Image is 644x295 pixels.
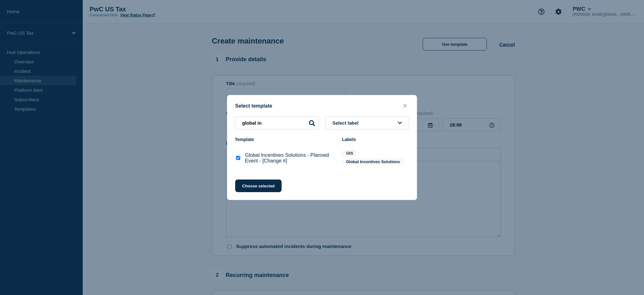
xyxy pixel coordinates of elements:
[325,116,409,129] button: Select label
[236,156,240,160] input: Global Incentives Solutions - Planned Event - [Change #] checkbox
[235,116,319,129] input: Search templates & labels
[402,103,409,109] button: close button
[227,103,417,109] div: Select template
[342,150,357,157] span: GIS
[245,152,336,164] p: Global Incentives Solutions - Planned Event - [Change #]
[342,137,409,142] div: Labels
[332,120,361,126] span: Select label
[235,180,282,192] button: Choose selected
[235,137,336,142] div: Template
[342,158,404,165] span: Global Incentives Solutions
